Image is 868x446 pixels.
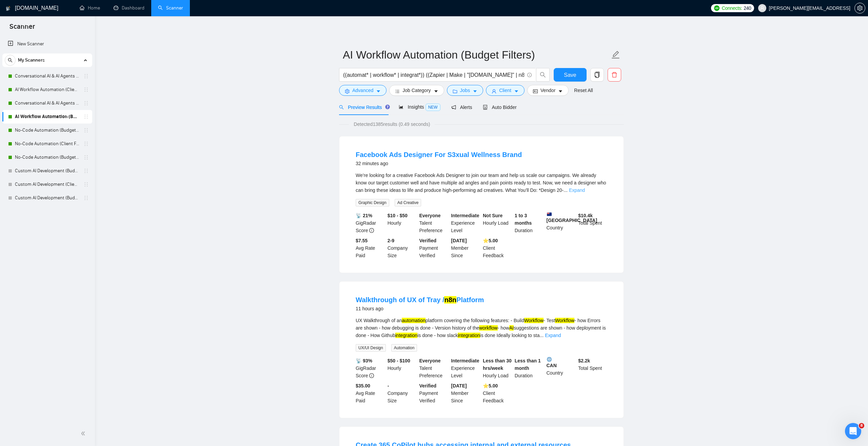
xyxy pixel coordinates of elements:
[533,89,538,94] span: idcard
[608,72,621,78] span: delete
[547,357,552,362] img: 🌐
[854,5,865,11] a: setting
[343,46,610,63] input: Scanner name...
[434,89,438,94] span: caret-down
[356,344,386,352] span: UX/UI Design
[15,164,79,178] a: Custom AI Development (Budget Filter)
[15,191,79,205] a: Custom AI Development (Budget Filters)
[539,333,544,338] span: ...
[418,237,450,259] div: Payment Verified
[356,151,522,158] a: Facebook Ads Designer For S3xual Wellness Brand
[345,89,350,94] span: setting
[83,114,89,119] span: holder
[18,53,45,67] span: My Scanners
[83,155,89,160] span: holder
[354,357,386,379] div: GigRadar Score
[555,318,574,323] mark: Workflow
[402,318,425,323] mark: automation
[451,213,479,218] b: Intermediate
[744,4,751,12] span: 240
[577,212,609,234] div: Total Spent
[2,37,92,51] li: New Scanner
[447,85,484,96] button: folderJobscaret-down
[419,358,441,363] b: Everyone
[590,68,604,82] button: copy
[481,357,513,379] div: Hourly Load
[386,237,418,259] div: Company Size
[369,373,374,378] span: info-circle
[384,104,391,110] div: Tooltip anchor
[608,68,621,82] button: delete
[574,87,593,94] a: Reset All
[395,89,400,94] span: bars
[356,159,522,168] div: 32 minutes ago
[514,89,519,94] span: caret-down
[395,199,421,206] span: Ad Creative
[426,104,440,111] span: NEW
[419,238,437,243] b: Verified
[354,212,386,234] div: GigRadar Score
[356,296,484,304] a: Walkthrough of UX of Tray /n8nPlatform
[554,68,587,82] button: Save
[2,53,92,205] li: My Scanners
[451,105,472,110] span: Alerts
[83,168,89,174] span: holder
[451,105,456,110] span: notification
[83,141,89,147] span: holder
[481,382,513,404] div: Client Feedback
[83,182,89,187] span: holder
[15,69,79,83] a: Conversational AI & AI Agents (Client Filters)
[356,213,372,218] b: 📡 21%
[473,89,477,94] span: caret-down
[450,212,481,234] div: Experience Level
[545,357,577,379] div: Country
[451,238,467,243] b: [DATE]
[15,83,79,96] a: AI Workflow Automation (Client Filters)
[389,85,444,96] button: barsJob Categorycaret-down
[451,358,479,363] b: Intermediate
[386,212,418,234] div: Hourly
[388,213,408,218] b: $10 - $50
[83,128,89,133] span: holder
[376,89,381,94] span: caret-down
[527,85,569,96] button: idcardVendorcaret-down
[5,55,16,66] button: search
[369,228,374,233] span: info-circle
[356,238,368,243] b: $7.55
[356,305,484,313] div: 11 hours ago
[499,87,511,94] span: Client
[15,151,79,164] a: No-Code Automation (Budget Filters W4, Aug)
[83,87,89,92] span: holder
[479,325,497,331] mark: workflow
[513,357,545,379] div: Duration
[536,72,549,78] span: search
[388,358,410,363] b: $50 - $100
[486,85,525,96] button: userClientcaret-down
[386,382,418,404] div: Company Size
[845,423,861,439] iframe: Intercom live chat
[391,344,417,352] span: Automation
[356,172,607,194] div: We’re looking for a creative Facebook Ads Designer to join our team and help us scale our campaig...
[339,105,344,110] span: search
[450,237,481,259] div: Member Since
[354,382,386,404] div: Avg Rate Paid
[419,213,441,218] b: Everyone
[513,212,545,234] div: Duration
[547,357,576,368] b: CAN
[15,110,79,124] a: AI Workflow Automation (Budget Filters)
[395,333,417,338] mark: integration
[354,237,386,259] div: Avg Rate Paid
[6,3,11,14] img: logo
[83,101,89,106] span: holder
[83,73,89,79] span: holder
[451,383,467,388] b: [DATE]
[460,87,470,94] span: Jobs
[492,89,496,94] span: user
[5,58,15,63] span: search
[450,382,481,404] div: Member Since
[483,105,516,110] span: Auto Bidder
[515,213,532,226] b: 1 to 3 months
[481,237,513,259] div: Client Feedback
[714,5,719,11] img: upwork-logo.png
